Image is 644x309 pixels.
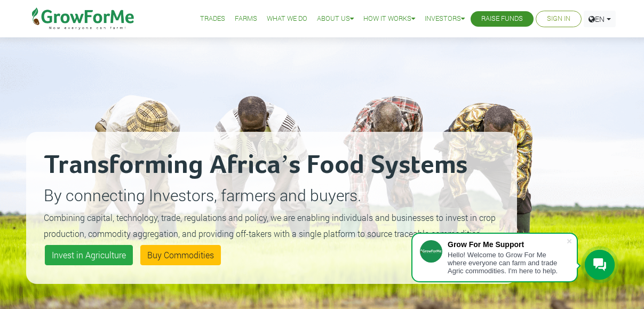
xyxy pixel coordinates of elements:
[448,240,566,249] div: Grow For Me Support
[547,13,570,25] a: Sign In
[425,13,465,25] a: Investors
[44,212,496,239] small: Combining capital, technology, trade, regulations and policy, we are enabling individuals and bus...
[584,11,616,27] a: EN
[267,13,307,25] a: What We Do
[448,251,566,275] div: Hello! Welcome to Grow For Me where everyone can farm and trade Agric commodities. I'm here to help.
[363,13,415,25] a: How it Works
[200,13,225,25] a: Trades
[317,13,354,25] a: About Us
[45,245,133,265] a: Invest in Agriculture
[481,13,523,25] a: Raise Funds
[44,149,499,181] h2: Transforming Africa’s Food Systems
[44,183,499,207] p: By connecting Investors, farmers and buyers.
[235,13,257,25] a: Farms
[140,245,221,265] a: Buy Commodities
